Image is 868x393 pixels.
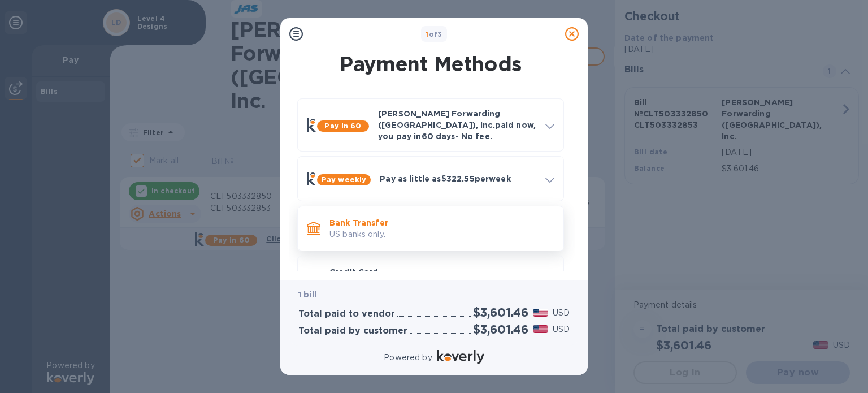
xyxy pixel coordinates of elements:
[329,217,554,228] p: Bank Transfer
[329,228,554,240] p: US banks only.
[533,309,548,317] img: USD
[298,326,407,336] h3: Total paid by customer
[322,175,366,184] b: Pay weekly
[553,307,570,319] p: USD
[473,305,528,319] h2: $3,601.46
[378,108,536,142] p: [PERSON_NAME] Forwarding ([GEOGRAPHIC_DATA]), Inc. paid now, you pay in 60 days - No fee.
[533,325,548,333] img: USD
[384,352,432,364] p: Powered by
[426,30,428,38] span: 1
[324,122,361,130] b: Pay in 60
[380,173,536,184] p: Pay as little as $322.55 per week
[329,266,554,278] p: Credit Card
[553,323,570,335] p: USD
[298,309,395,319] h3: Total paid to vendor
[426,30,442,38] b: of 3
[473,322,528,336] h2: $3,601.46
[437,350,484,364] img: Logo
[295,52,566,76] h1: Payment Methods
[298,290,316,299] b: 1 bill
